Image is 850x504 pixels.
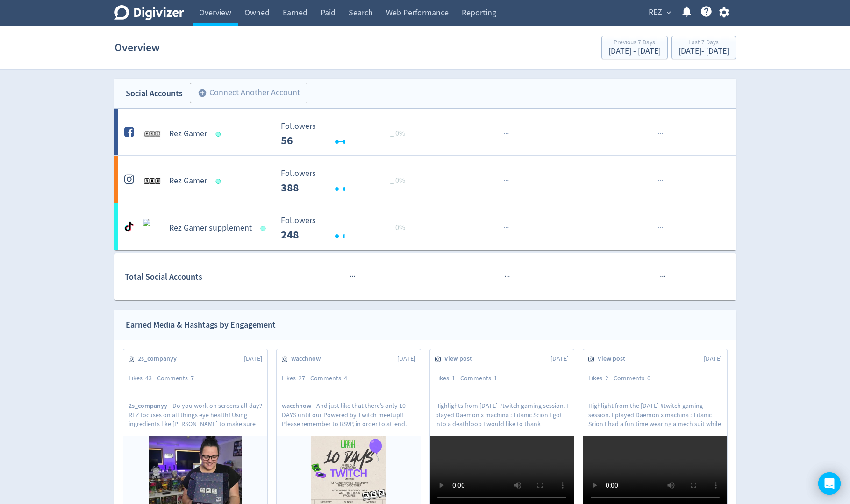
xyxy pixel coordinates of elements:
span: wacchnow [291,354,326,364]
span: · [657,175,659,187]
a: Rez Gamer undefinedRez Gamer Followers --- _ 0% Followers 56 ······ [114,109,736,155]
span: · [660,271,662,282]
span: · [350,271,351,282]
span: Data last synced: 29 Sep 2025, 1:01am (AEST) [260,226,268,231]
span: 2s_companyy [129,401,172,410]
p: Do you work on screens all day? REZ focuses on all things eye health! Using ingredients like [PER... [129,401,262,427]
span: · [662,271,664,282]
button: Previous 7 Days[DATE] - [DATE] [601,36,668,59]
div: Comments [310,374,352,383]
div: Last 7 Days [679,39,729,47]
h5: Rez Gamer [169,128,207,140]
div: Comments [614,374,656,383]
div: Open Intercom Messenger [818,472,841,495]
div: Likes [435,374,460,383]
span: [DATE] [397,354,415,364]
span: _ 0% [390,176,405,185]
span: · [659,222,661,234]
span: · [503,175,505,187]
div: Comments [157,374,199,383]
button: Connect Another Account [190,83,307,103]
span: · [661,175,663,187]
svg: Followers --- [276,216,416,241]
span: _ 0% [390,129,405,138]
p: Highlight from the [DATE] #twitch gaming session. I played Daemon x machina : Titanic Scion I had... [588,401,722,427]
a: Connect Another Account [183,84,307,103]
span: REZ [649,5,662,20]
span: 2s_companyy [138,354,182,364]
div: Likes [129,374,157,383]
span: View post [598,354,630,364]
div: Social Accounts [126,87,183,100]
span: · [507,128,509,140]
span: · [507,175,509,187]
span: 0 [647,374,650,382]
svg: Followers --- [276,169,416,194]
span: · [503,128,505,140]
svg: Followers --- [276,122,416,147]
a: Rez Gamer supplement undefinedRez Gamer supplement Followers --- _ 0% Followers 248 ······ [114,203,736,250]
span: expand_more [664,8,673,17]
img: Rez Gamer undefined [143,172,162,190]
h5: Rez Gamer [169,175,207,187]
span: 27 [299,374,305,382]
button: REZ [645,5,673,20]
span: 2 [605,374,608,382]
span: · [657,222,659,234]
span: · [659,175,661,187]
span: Data last synced: 29 Sep 2025, 5:02am (AEST) [215,179,223,184]
span: 1 [452,374,455,382]
span: · [503,222,505,234]
div: Likes [588,374,614,383]
p: Highlights from [DATE] #twitch gaming session. I played Daemon x machina : Titanic Scion I got in... [435,401,569,427]
span: 1 [494,374,497,382]
span: · [507,222,509,234]
button: Last 7 Days[DATE]- [DATE] [671,36,736,59]
span: View post [444,354,477,364]
span: [DATE] [550,354,569,364]
span: · [505,128,507,140]
p: And just like that there’s only 10 DAYS until our Powered by Twitch meetup!! Please remember to R... [282,401,415,427]
span: Data last synced: 29 Sep 2025, 5:02am (AEST) [215,132,223,137]
span: _ 0% [390,223,405,232]
span: · [664,271,665,282]
span: · [661,222,663,234]
div: Previous 7 Days [608,39,661,47]
span: · [505,175,507,187]
h1: Overview [114,33,160,63]
span: · [353,271,355,282]
span: · [351,271,353,282]
span: · [506,271,508,282]
div: Comments [460,374,502,383]
span: wacchnow [282,401,316,410]
span: · [657,128,659,140]
h5: Rez Gamer supplement [169,223,252,234]
span: 7 [191,374,194,382]
a: Rez Gamer undefinedRez Gamer Followers --- _ 0% Followers 388 ······ [114,156,736,203]
span: 43 [145,374,152,382]
img: Rez Gamer undefined [143,125,162,143]
span: · [659,128,661,140]
div: Total Social Accounts [125,270,274,284]
span: · [504,271,506,282]
img: Rez Gamer supplement undefined [143,219,162,238]
span: add_circle [198,88,207,98]
div: Earned Media & Hashtags by Engagement [126,318,276,332]
span: · [508,271,510,282]
div: [DATE] - [DATE] [608,47,661,56]
span: [DATE] [244,354,262,364]
div: [DATE] - [DATE] [679,47,729,56]
div: Likes [282,374,310,383]
span: · [661,128,663,140]
span: [DATE] [704,354,722,364]
span: · [505,222,507,234]
span: 4 [344,374,347,382]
